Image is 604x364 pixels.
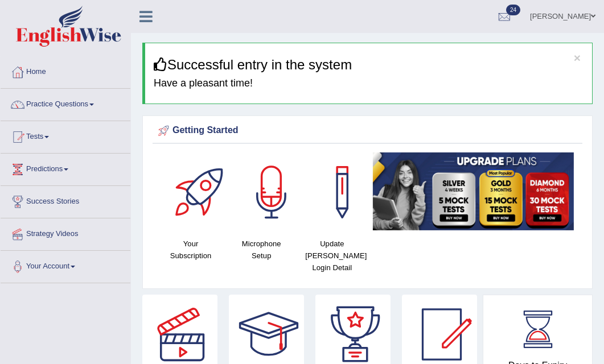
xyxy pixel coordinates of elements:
h4: Microphone Setup [232,238,291,262]
h4: Update [PERSON_NAME] Login Detail [302,238,361,274]
h4: Have a pleasant time! [154,78,584,89]
a: Tests [1,121,130,150]
span: 24 [506,5,520,15]
button: × [574,52,581,64]
a: Your Account [1,251,130,279]
img: small5.jpg [373,152,574,230]
a: Predictions [1,154,130,182]
h3: Successful entry in the system [154,57,584,72]
div: Getting Started [155,122,580,139]
a: Success Stories [1,186,130,214]
a: Strategy Videos [1,218,130,247]
a: Practice Questions [1,89,130,117]
h4: Your Subscription [161,238,220,262]
a: Home [1,56,130,85]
